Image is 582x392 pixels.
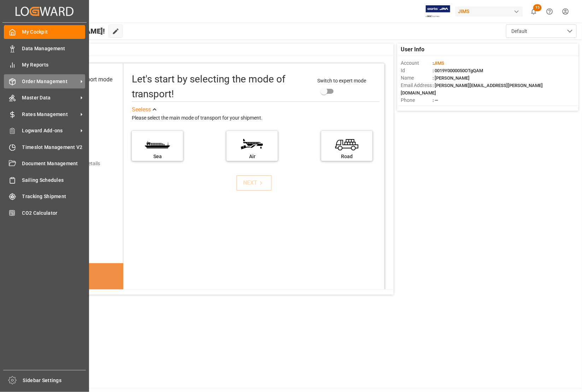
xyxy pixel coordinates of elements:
[4,206,85,220] a: CO2 Calculator
[243,179,265,187] div: NEXT
[401,67,433,74] span: Id
[132,72,310,102] div: Let's start by selecting the mode of transport!
[4,157,85,171] a: Document Management
[317,78,366,83] span: Switch to expert mode
[4,190,85,203] a: Tracking Shipment
[4,140,85,154] a: Timeslot Management V2
[230,153,274,160] div: Air
[433,60,444,66] span: :
[434,60,444,66] span: JIMS
[511,28,527,35] span: Default
[22,177,86,184] span: Sailing Schedules
[506,24,577,38] button: open menu
[22,94,78,102] span: Master Data
[22,61,86,69] span: My Reports
[22,127,78,134] span: Logward Add-ons
[4,173,85,187] a: Sailing Schedules
[401,83,543,96] span: : [PERSON_NAME][EMAIL_ADDRESS][PERSON_NAME][DOMAIN_NAME]
[22,28,86,36] span: My Cockpit
[22,144,86,151] span: Timeslot Management V2
[433,75,470,81] span: : [PERSON_NAME]
[132,105,151,114] div: See less
[23,377,86,384] span: Sidebar Settings
[58,75,112,84] div: Select transport mode
[433,68,483,73] span: : 0019Y0000050OTgQAM
[4,25,85,39] a: My Cockpit
[135,153,180,160] div: Sea
[22,193,86,200] span: Tracking Shipment
[4,58,85,72] a: My Reports
[401,59,433,67] span: Account
[533,4,542,11] span: 15
[401,45,424,54] span: User Info
[401,74,433,82] span: Name
[433,105,450,110] span: : Shipper
[455,6,523,17] div: JIMS
[22,111,78,118] span: Rates Management
[401,97,433,104] span: Phone
[401,82,433,89] span: Email Address
[426,5,450,18] img: Exertis%20JAM%20-%20Email%20Logo.jpg_1722504956.jpg
[325,153,369,160] div: Road
[22,78,78,85] span: Order Management
[4,41,85,55] a: Data Management
[22,160,86,167] span: Document Management
[526,4,542,19] button: show 15 new notifications
[542,4,558,19] button: Help Center
[433,98,438,103] span: : —
[401,104,433,111] span: Account Type
[22,209,86,217] span: CO2 Calculator
[22,45,86,52] span: Data Management
[455,5,526,18] button: JIMS
[236,175,272,191] button: NEXT
[132,114,380,122] div: Please select the main mode of transport for your shipment.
